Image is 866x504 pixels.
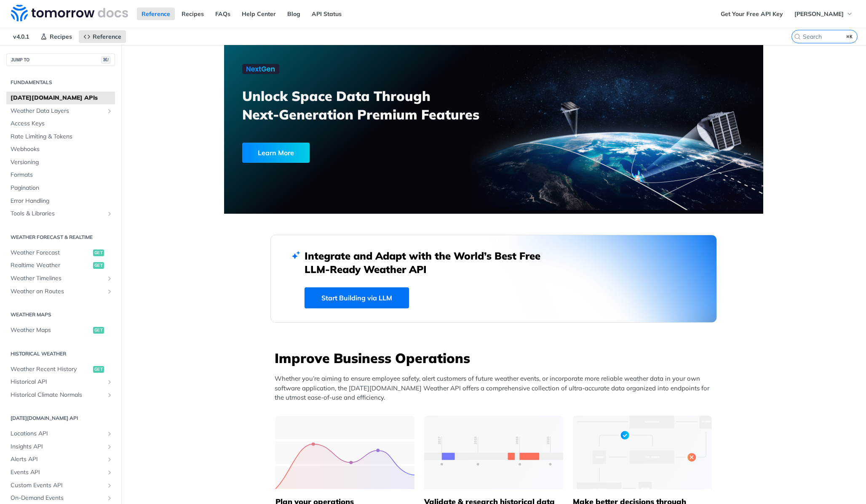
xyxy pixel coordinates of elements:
[93,249,104,256] span: get
[424,416,563,489] img: 13d7ca0-group-496-2.svg
[6,440,115,453] a: Insights APIShow subpages for Insights API
[11,443,104,451] span: Insights API
[6,169,115,181] a: Formats
[6,247,115,259] a: Weather Forecastget
[106,443,113,450] button: Show subpages for Insights API
[6,285,115,298] a: Weather on RoutesShow subpages for Weather on Routes
[307,8,346,20] a: API Status
[6,130,115,143] a: Rate Limiting & Tokens
[93,366,104,373] span: get
[93,327,104,334] span: get
[11,94,113,102] span: [DATE][DOMAIN_NAME] APIs
[106,288,113,295] button: Show subpages for Weather on Routes
[8,30,34,43] span: v4.0.1
[106,210,113,217] button: Show subpages for Tools & Libraries
[106,456,113,463] button: Show subpages for Alerts API
[6,376,115,388] a: Historical APIShow subpages for Historical API
[11,119,113,128] span: Access Keys
[6,79,115,86] h2: Fundamentals
[6,195,115,207] a: Error Handling
[11,210,104,218] span: Tools & Libraries
[106,482,113,489] button: Show subpages for Custom Events API
[242,143,451,163] a: Learn More
[11,249,91,257] span: Weather Forecast
[93,262,104,269] span: get
[6,53,115,66] button: JUMP TO⌘/
[6,414,115,422] h2: [DATE][DOMAIN_NAME] API
[101,56,110,64] span: ⌘/
[11,171,113,179] span: Formats
[11,107,104,115] span: Weather Data Layers
[6,182,115,194] a: Pagination
[6,143,115,156] a: Webhooks
[242,143,310,163] div: Learn More
[794,10,844,18] span: [PERSON_NAME]
[11,261,91,270] span: Realtime Weather
[106,430,113,437] button: Show subpages for Locations API
[573,416,712,489] img: a22d113-group-496-32x.svg
[106,469,113,476] button: Show subpages for Events API
[106,108,113,114] button: Show subpages for Weather Data Layers
[275,349,717,367] h3: Improve Business Operations
[11,158,113,167] span: Versioning
[6,466,115,479] a: Events APIShow subpages for Events API
[6,105,115,117] a: Weather Data LayersShow subpages for Weather Data Layers
[6,156,115,169] a: Versioning
[716,8,788,20] a: Get Your Free API Key
[11,287,104,296] span: Weather on Routes
[11,430,104,438] span: Locations API
[6,233,115,241] h2: Weather Forecast & realtime
[794,33,801,40] svg: Search
[6,259,115,272] a: Realtime Weatherget
[845,32,855,41] kbd: ⌘K
[50,33,72,40] span: Recipes
[106,275,113,282] button: Show subpages for Weather Timelines
[6,117,115,130] a: Access Keys
[275,374,717,403] p: Whether you’re aiming to ensure employee safety, alert customers of future weather events, or inc...
[177,8,208,20] a: Recipes
[93,33,121,40] span: Reference
[11,145,113,154] span: Webhooks
[106,379,113,385] button: Show subpages for Historical API
[283,8,305,20] a: Blog
[242,64,279,74] img: NextGen
[79,30,126,43] a: Reference
[11,365,91,374] span: Weather Recent History
[36,30,77,43] a: Recipes
[6,350,115,358] h2: Historical Weather
[11,5,128,21] img: Tomorrow.io Weather API Docs
[11,133,113,141] span: Rate Limiting & Tokens
[6,207,115,220] a: Tools & LibrariesShow subpages for Tools & Libraries
[6,363,115,376] a: Weather Recent Historyget
[11,391,104,399] span: Historical Climate Normals
[11,197,113,205] span: Error Handling
[211,8,235,20] a: FAQs
[11,468,104,477] span: Events API
[790,8,858,20] button: [PERSON_NAME]
[11,184,113,192] span: Pagination
[6,427,115,440] a: Locations APIShow subpages for Locations API
[242,87,503,124] h3: Unlock Space Data Through Next-Generation Premium Features
[275,416,414,489] img: 39565e8-group-4962x.svg
[6,479,115,492] a: Custom Events APIShow subpages for Custom Events API
[6,324,115,337] a: Weather Mapsget
[6,389,115,401] a: Historical Climate NormalsShow subpages for Historical Climate Normals
[11,494,104,502] span: On-Demand Events
[106,392,113,398] button: Show subpages for Historical Climate Normals
[11,326,91,334] span: Weather Maps
[106,495,113,501] button: Show subpages for On-Demand Events
[11,378,104,386] span: Historical API
[237,8,281,20] a: Help Center
[305,249,553,276] h2: Integrate and Adapt with the World’s Best Free LLM-Ready Weather API
[6,453,115,466] a: Alerts APIShow subpages for Alerts API
[6,92,115,104] a: [DATE][DOMAIN_NAME] APIs
[11,455,104,464] span: Alerts API
[137,8,175,20] a: Reference
[6,272,115,285] a: Weather TimelinesShow subpages for Weather Timelines
[11,481,104,490] span: Custom Events API
[6,311,115,318] h2: Weather Maps
[305,287,409,308] a: Start Building via LLM
[11,274,104,283] span: Weather Timelines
